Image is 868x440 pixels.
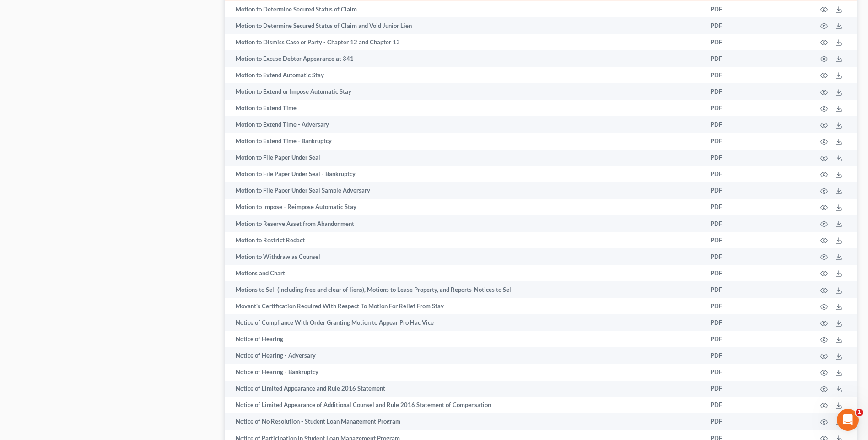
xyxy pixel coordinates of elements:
td: Notice of Hearing [225,331,703,347]
span: 1 [856,409,863,416]
td: PDF [703,413,749,430]
td: Notice of Hearing - Bankruptcy [225,364,703,381]
td: PDF [703,182,749,199]
td: PDF [703,397,749,413]
td: Motion to Extend Automatic Stay [225,67,703,83]
td: PDF [703,265,749,281]
td: Notice of Hearing - Adversary [225,347,703,364]
td: Movant's Certification Required With Respect To Motion For Relief From Stay [225,298,703,314]
td: PDF [703,100,749,116]
td: PDF [703,364,749,381]
td: PDF [703,133,749,149]
td: Notice of Limited Appearance and Rule 2016 Statement [225,381,703,397]
td: Notice of Compliance With Order Granting Motion to Appear Pro Hac Vice [225,314,703,331]
td: PDF [703,166,749,182]
td: Motion to Extend Time [225,100,703,116]
td: Motion to Restrict Redact [225,232,703,248]
td: PDF [703,34,749,50]
td: PDF [703,150,749,166]
td: Motion to Impose - Reimpose Automatic Stay [225,199,703,215]
td: PDF [703,347,749,364]
td: Motion to Reserve Asset from Abandonment [225,215,703,232]
td: PDF [703,298,749,314]
td: Motion to Determine Secured Status of Claim [225,1,703,17]
td: Motion to Withdraw as Counsel [225,248,703,265]
td: PDF [703,17,749,34]
td: Motion to Excuse Debtor Appearance at 341 [225,50,703,67]
td: PDF [703,381,749,397]
td: Motion to File Paper Under Seal - Bankruptcy [225,166,703,182]
td: PDF [703,248,749,265]
td: PDF [703,232,749,248]
td: Motion to File Paper Under Seal [225,150,703,166]
td: PDF [703,50,749,67]
iframe: Intercom live chat [837,409,859,431]
td: Motions to Sell (including free and clear of liens), Motions to Lease Property, and Reports-Notic... [225,281,703,298]
td: PDF [703,314,749,331]
td: Motion to File Paper Under Seal Sample Adversary [225,182,703,199]
td: PDF [703,1,749,17]
td: PDF [703,199,749,215]
td: Motion to Extend Time - Adversary [225,116,703,133]
td: Motions and Chart [225,265,703,281]
td: Notice of Limited Appearance of Additional Counsel and Rule 2016 Statement of Compensation [225,397,703,413]
td: PDF [703,116,749,133]
td: Motion to Extend or Impose Automatic Stay [225,83,703,100]
td: Motion to Determine Secured Status of Claim and Void Junior Lien [225,17,703,34]
td: Notice of No Resolution - Student Loan Management Program [225,413,703,430]
td: PDF [703,215,749,232]
td: Motion to Dismiss Case or Party - Chapter 12 and Chapter 13 [225,34,703,50]
td: PDF [703,281,749,298]
td: PDF [703,67,749,83]
td: PDF [703,83,749,100]
td: Motion to Extend Time - Bankruptcy [225,133,703,149]
td: PDF [703,331,749,347]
